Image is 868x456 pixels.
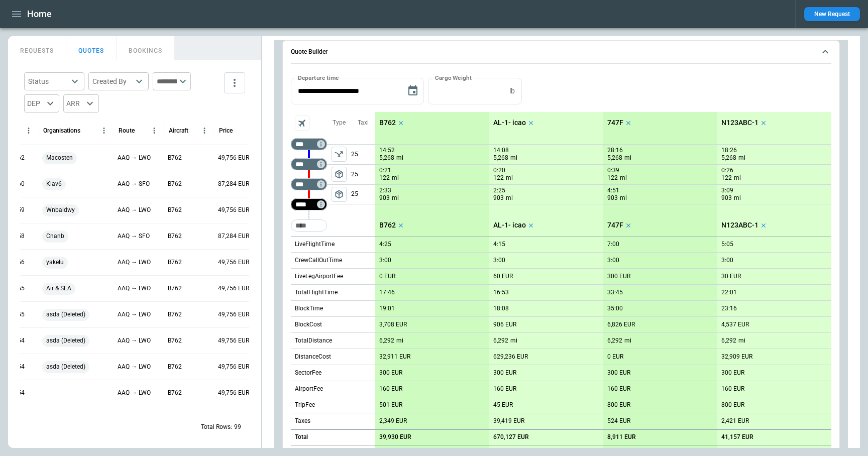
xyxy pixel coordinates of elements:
p: AAQ → LWO [118,336,151,345]
p: 0:21 [379,167,391,174]
p: 7:00 [607,241,619,248]
p: 87,284 EUR [218,180,249,188]
p: LiveLegAirportFee [295,272,343,281]
p: N123ABC-1 [721,119,758,127]
p: B762 [168,180,182,188]
p: 32,909 EUR [721,353,752,361]
p: 49,756 EUR [218,258,249,267]
p: 41,157 EUR [721,433,753,441]
span: Aircraft selection [295,116,310,131]
p: Taxi [358,119,369,127]
p: 160 EUR [721,385,744,393]
p: lb [509,87,515,95]
p: 49,756 EUR [218,154,249,162]
p: 300 EUR [607,369,630,377]
p: 3:00 [607,257,619,264]
p: mi [396,154,403,162]
p: 60 EUR [493,273,513,280]
p: 39,419 EUR [493,417,524,425]
button: BOOKINGS [117,36,175,60]
p: 300 EUR [379,369,402,377]
p: 6,292 [493,337,508,345]
p: DistanceCost [295,353,331,361]
p: 16:53 [493,289,509,296]
label: Cargo Weight [435,73,472,82]
p: mi [396,336,403,345]
p: 28:16 [607,147,623,154]
p: 3:00 [379,257,391,264]
p: 3,708 EUR [379,321,407,328]
p: 0:20 [493,167,505,174]
div: DEP [24,94,59,112]
p: 800 EUR [721,401,744,409]
p: 903 [721,194,732,202]
div: Not found [291,178,327,190]
p: 300 EUR [721,369,744,377]
p: N123ABC-1 [721,221,758,230]
p: 903 [493,194,504,202]
span: Type of sector [332,147,347,162]
p: 35:00 [607,305,623,312]
p: 25 [351,165,375,184]
p: 0 EUR [379,273,395,280]
p: mi [620,174,627,182]
p: 670,127 EUR [493,433,529,441]
p: Total Rows: [201,423,232,431]
p: B762 [379,221,396,230]
button: Quote Builder [291,41,831,64]
p: 87,284 EUR [218,232,249,241]
p: 747F [607,119,623,127]
p: SectorFee [295,369,321,377]
p: 2,421 EUR [721,417,749,425]
p: 25 [351,185,375,204]
p: LiveFlightTime [295,240,335,249]
p: AAQ → LWO [118,363,151,371]
button: more [224,72,245,93]
p: 300 EUR [607,273,630,280]
p: 2:25 [493,187,505,194]
p: 903 [379,194,390,202]
p: 14:52 [379,147,395,154]
p: AAQ → LWO [118,284,151,293]
p: 23:16 [721,305,737,312]
div: Aircraft [169,127,188,134]
p: 6,292 [721,337,736,345]
h6: Quote Builder [291,49,328,55]
p: B762 [168,284,182,293]
p: 39,930 EUR [379,433,411,441]
p: 2:33 [379,187,391,194]
p: 3:00 [493,257,505,264]
p: mi [738,336,745,345]
p: 32,911 EUR [379,353,410,361]
p: AAQ → SFO [118,180,150,188]
button: Reference column menu [22,124,36,138]
p: 5,268 [721,154,736,162]
p: mi [738,154,745,162]
p: 903 [607,194,618,202]
p: 18:26 [721,147,737,154]
p: 300 EUR [493,369,516,377]
p: TotalDistance [295,336,332,345]
p: 160 EUR [379,385,402,393]
div: ARR [63,94,99,112]
p: 906 EUR [493,321,516,328]
p: 800 EUR [607,401,630,409]
button: REQUESTS [8,36,66,60]
p: B762 [168,389,182,397]
p: 6,292 [607,337,622,345]
span: Wnbaldwy [42,197,79,223]
p: 2,349 EUR [379,417,407,425]
p: TripFee [295,401,315,409]
div: Created By [92,76,133,86]
div: Organisations [43,127,80,134]
p: 6,292 [379,337,394,345]
p: 160 EUR [607,385,630,393]
p: 4:51 [607,187,619,194]
p: mi [620,194,627,202]
p: 0:39 [607,167,619,174]
p: 49,756 EUR [218,389,249,397]
p: 122 [721,174,732,182]
p: B762 [168,232,182,241]
p: BlockTime [295,304,323,313]
p: mi [624,336,631,345]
